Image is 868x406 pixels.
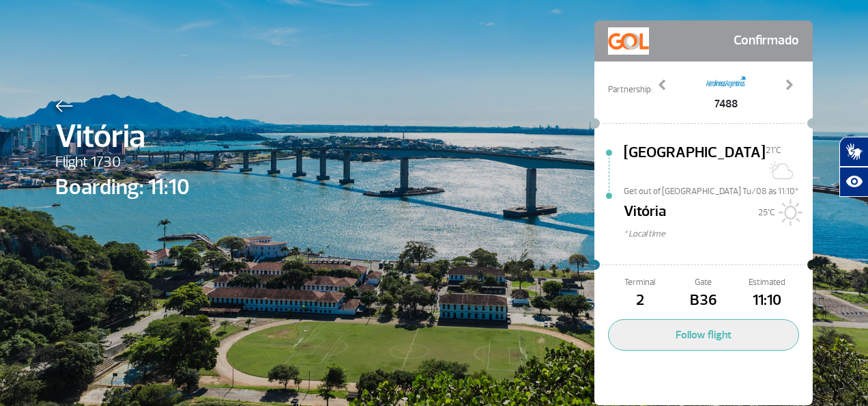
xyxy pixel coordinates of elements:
[775,199,802,226] img: Sol
[624,228,813,241] span: * Local time
[671,276,735,289] span: Gate
[608,289,671,312] span: 2
[624,185,813,195] span: Get out of [GEOGRAPHIC_DATA] Tu/08 às 11:10*
[608,83,652,96] span: Partnership:
[55,112,190,161] span: Vitória
[839,137,868,197] div: Plugin de acessibilidade da Hand Talk.
[736,276,799,289] span: Estimated
[706,96,747,112] span: 7488
[766,157,793,184] img: Sol com muitas nuvens
[55,171,190,204] span: Boarding: 11:10
[736,289,799,312] span: 11:10
[624,141,766,185] span: [GEOGRAPHIC_DATA]
[839,167,868,197] button: Abrir recursos assistivos.
[734,27,799,55] span: Confirmado
[608,319,799,351] button: Follow flight
[758,207,775,218] span: 25°C
[766,145,781,156] span: 21°C
[624,200,666,228] span: Vitória
[55,151,190,174] span: Flight 1730
[608,276,671,289] span: Terminal
[671,289,735,312] span: B36
[839,137,868,167] button: Abrir tradutor de língua de sinais.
